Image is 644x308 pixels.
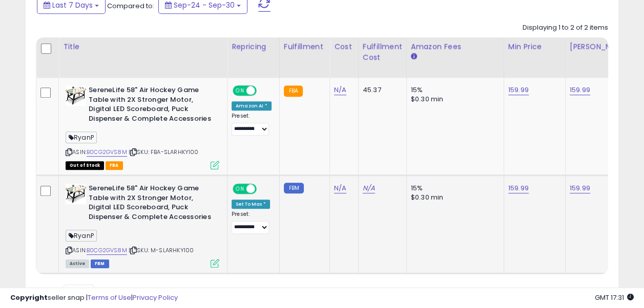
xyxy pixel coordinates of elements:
div: Fulfillment [284,41,325,52]
span: ON [234,86,246,95]
div: ASIN: [66,85,219,168]
a: 159.99 [508,183,529,193]
small: FBA [284,85,303,97]
div: 15% [411,184,496,193]
div: Set To Max * [232,200,270,209]
div: Min Price [508,41,561,52]
div: Repricing [232,41,275,52]
div: 15% [411,85,496,95]
b: SereneLife 58" Air Hockey Game Table with 2X Stronger Motor, Digital LED Scoreboard, Puck Dispens... [89,184,213,224]
span: RyanP [66,131,97,143]
img: 413OvDsZEQL._SL40_.jpg [66,85,86,106]
a: Terms of Use [88,293,131,302]
a: B0CG2GVS8M [87,246,127,255]
div: $0.30 min [411,193,496,202]
div: Title [63,41,223,52]
span: FBM [91,259,109,268]
div: Preset: [232,211,272,234]
img: 413OvDsZEQL._SL40_.jpg [66,184,86,204]
a: Privacy Policy [133,293,178,302]
strong: Copyright [10,293,48,302]
div: seller snap | | [10,293,178,303]
span: OFF [255,86,272,95]
span: RyanP [66,230,97,241]
div: Fulfillment Cost [363,41,402,63]
b: SereneLife 58" Air Hockey Game Table with 2X Stronger Motor, Digital LED Scoreboard, Puck Dispens... [89,85,213,126]
div: Preset: [232,113,272,136]
div: Cost [334,41,354,52]
div: Displaying 1 to 2 of 2 items [523,23,608,33]
span: FBA [106,161,123,170]
span: | SKU: FBA-SLARHKY100 [129,148,199,156]
div: ASIN: [66,184,219,267]
span: Compared to: [107,1,154,11]
a: N/A [334,85,346,95]
span: 2025-10-8 17:31 GMT [595,293,634,302]
span: All listings currently available for purchase on Amazon [66,259,89,268]
span: OFF [255,185,272,193]
a: 159.99 [508,85,529,95]
small: FBM [284,183,304,193]
div: Amazon AI * [232,101,272,111]
a: N/A [363,183,375,193]
a: 159.99 [570,183,590,193]
span: ON [234,185,246,193]
span: | SKU: M-SLARHKY100 [129,246,194,254]
div: 45.37 [363,85,399,95]
div: Amazon Fees [411,41,500,52]
a: N/A [334,183,346,193]
div: [PERSON_NAME] [570,41,631,52]
a: B0CG2GVS8M [87,148,127,157]
a: 159.99 [570,85,590,95]
div: $0.30 min [411,95,496,104]
small: Amazon Fees. [411,52,417,61]
span: All listings that are currently out of stock and unavailable for purchase on Amazon [66,161,104,170]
